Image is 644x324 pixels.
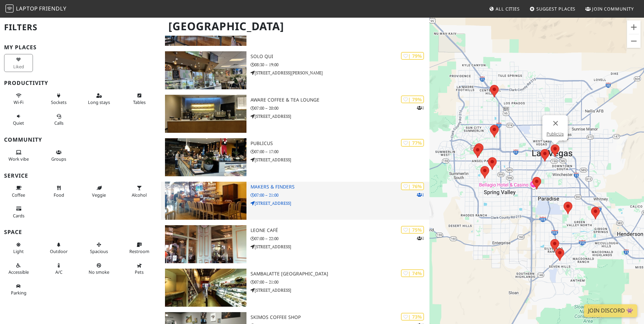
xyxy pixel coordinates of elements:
[251,54,429,59] h3: Solo Qui
[92,192,106,198] span: Veggie
[54,192,64,198] span: Food
[51,156,66,162] span: Group tables
[132,192,147,198] span: Alcohol
[251,70,429,76] p: [STREET_ADDRESS][PERSON_NAME]
[44,239,73,257] button: Outdoor
[4,17,157,38] h2: Filters
[39,5,66,12] span: Friendly
[161,95,429,133] a: Aware Coffee & Tea Lounge | 79% 1 Aware Coffee & Tea Lounge 07:00 – 20:00 [STREET_ADDRESS]
[251,105,429,111] p: 07:00 – 20:00
[13,248,24,254] span: Natural light
[54,120,63,126] span: Video/audio calls
[496,6,520,12] span: All Cities
[125,260,154,278] button: Pets
[13,213,24,219] span: Credit cards
[251,184,429,190] h3: Makers & Finders
[85,90,113,108] button: Long stays
[251,200,429,206] p: [STREET_ADDRESS]
[4,111,33,129] button: Quiet
[51,99,67,105] span: Power sockets
[11,290,26,296] span: Parking
[85,260,113,278] button: No smoke
[161,51,429,89] a: Solo Qui | 79% Solo Qui 08:30 – 19:00 [STREET_ADDRESS][PERSON_NAME]
[251,192,429,198] p: 07:00 – 21:00
[4,147,33,165] button: Work vibe
[4,90,33,108] button: Wi-Fi
[129,248,149,254] span: Restroom
[125,90,154,108] button: Tables
[251,244,429,250] p: [STREET_ADDRESS]
[125,239,154,257] button: Restroom
[16,5,38,12] span: Laptop
[251,141,429,146] h3: PublicUs
[161,225,429,263] a: Leone Café | 75% 1 Leone Café 07:00 – 22:00 [STREET_ADDRESS]
[4,137,157,143] h3: Community
[44,90,73,108] button: Sockets
[135,269,144,275] span: Pet friendly
[251,314,429,320] h3: Skimos Coffee Shop
[251,157,429,163] p: [STREET_ADDRESS]
[163,17,428,36] h1: [GEOGRAPHIC_DATA]
[12,192,25,198] span: Coffee
[88,99,110,105] span: Long stays
[8,269,29,275] span: Accessible
[546,131,564,137] a: PublicUs
[85,239,113,257] button: Spacious
[417,235,424,241] p: 1
[133,99,146,105] span: Work-friendly tables
[417,192,424,198] p: 1
[4,80,157,86] h3: Productivity
[13,120,24,126] span: Quiet
[4,281,33,299] button: Parking
[161,182,429,220] a: Makers & Finders | 76% 1 Makers & Finders 07:00 – 21:00 [STREET_ADDRESS]
[161,138,429,176] a: PublicUs | 77% PublicUs 07:00 – 17:00 [STREET_ADDRESS]
[592,6,634,12] span: Join Community
[165,225,246,263] img: Leone Café
[4,182,33,200] button: Coffee
[4,173,157,179] h3: Service
[486,3,522,15] a: All Cities
[165,95,246,133] img: Aware Coffee & Tea Lounge
[4,239,33,257] button: Light
[165,138,246,176] img: PublicUs
[401,182,424,190] div: | 76%
[251,148,429,155] p: 07:00 – 17:00
[251,235,429,242] p: 07:00 – 22:00
[251,113,429,120] p: [STREET_ADDRESS]
[527,3,578,15] a: Suggest Places
[50,248,68,254] span: Outdoor area
[89,269,109,275] span: Smoke free
[251,271,429,277] h3: Sambalatte [GEOGRAPHIC_DATA]
[417,105,424,111] p: 1
[165,182,246,220] img: Makers & Finders
[4,203,33,221] button: Cards
[401,226,424,234] div: | 75%
[161,269,429,307] a: Sambalatte Boca Park | 74% Sambalatte [GEOGRAPHIC_DATA] 07:00 – 21:00 [STREET_ADDRESS]
[251,287,429,293] p: [STREET_ADDRESS]
[8,156,29,162] span: People working
[401,95,424,103] div: | 79%
[251,228,429,233] h3: Leone Café
[401,52,424,60] div: | 79%
[90,248,108,254] span: Spacious
[251,61,429,68] p: 08:30 – 19:00
[4,229,157,235] h3: Space
[401,313,424,321] div: | 73%
[85,182,113,200] button: Veggie
[251,279,429,285] p: 07:00 – 21:00
[44,182,73,200] button: Food
[536,6,576,12] span: Suggest Places
[165,269,246,307] img: Sambalatte Boca Park
[165,51,246,89] img: Solo Qui
[4,260,33,278] button: Accessible
[5,3,67,15] a: LaptopFriendly LaptopFriendly
[4,44,157,51] h3: My Places
[44,147,73,165] button: Groups
[401,139,424,147] div: | 77%
[627,20,641,34] button: Zoom in
[55,269,62,275] span: Air conditioned
[5,4,14,13] img: LaptopFriendly
[44,260,73,278] button: A/C
[401,269,424,277] div: | 74%
[547,115,564,131] button: Close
